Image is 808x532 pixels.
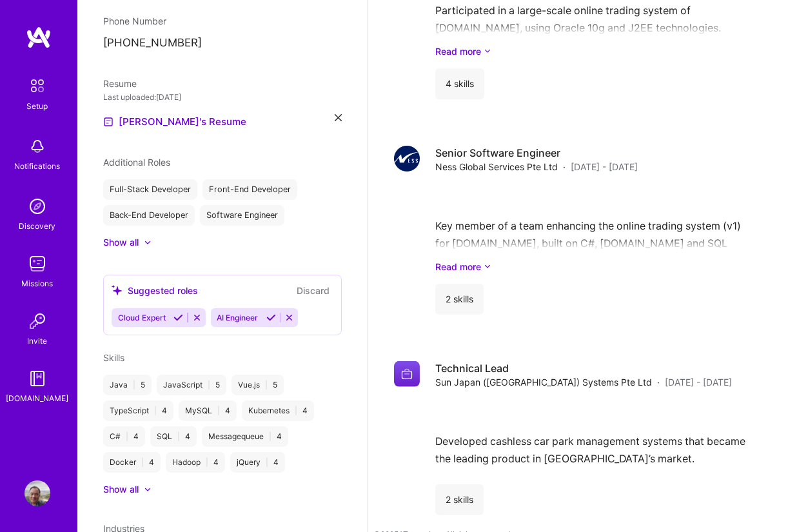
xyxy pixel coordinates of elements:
[103,205,195,226] div: Back-End Developer
[22,277,54,290] div: Missions
[179,400,237,421] div: MySQL 4
[126,431,128,442] span: |
[665,375,732,389] span: [DATE] - [DATE]
[242,400,314,421] div: Kubernetes 4
[103,452,161,473] div: Docker 4
[293,283,333,298] button: Discard
[266,313,276,322] i: Accept
[25,251,50,277] img: teamwork
[435,484,484,515] div: 2 skills
[484,260,491,273] i: icon ArrowDownSecondaryDark
[571,160,638,173] span: [DATE] - [DATE]
[25,366,50,391] img: guide book
[394,146,420,172] img: Company logo
[192,313,202,322] i: Reject
[103,117,113,127] img: Resume
[394,361,420,387] img: Company logo
[21,480,54,506] a: User Avatar
[103,157,170,168] span: Additional Roles
[103,400,173,421] div: TypeScript 4
[200,205,284,226] div: Software Engineer
[266,457,268,468] span: |
[27,99,48,113] div: Setup
[435,361,732,375] h4: Technical Lead
[141,457,144,468] span: |
[24,72,51,99] img: setup
[25,193,50,219] img: discovery
[435,160,558,173] span: Ness Global Services Pte Ltd
[133,380,135,390] span: |
[435,68,484,99] div: 4 skills
[112,284,198,297] div: Suggested roles
[217,313,259,322] span: AI Engineer
[563,160,566,173] span: ·
[230,452,285,473] div: jQuery 4
[6,391,69,405] div: [DOMAIN_NAME]
[173,313,183,322] i: Accept
[265,380,268,390] span: |
[28,334,48,348] div: Invite
[657,375,660,389] span: ·
[103,35,342,51] p: [PHONE_NUMBER]
[19,219,56,233] div: Discovery
[25,308,50,334] img: Invite
[435,375,652,389] span: Sun Japan ([GEOGRAPHIC_DATA]) Systems Pte Ltd
[269,431,271,442] span: |
[112,285,123,296] i: icon SuggestedTeams
[118,313,166,322] span: Cloud Expert
[232,375,284,395] div: Vue.js 5
[25,133,50,159] img: bell
[103,375,152,395] div: Java 5
[103,15,166,26] span: Phone Number
[103,426,145,447] div: C# 4
[206,457,208,468] span: |
[103,114,246,130] a: [PERSON_NAME]'s Resume
[103,352,124,363] span: Skills
[208,380,210,390] span: |
[177,431,180,442] span: |
[157,375,226,395] div: JavaScript 5
[25,480,50,506] img: User Avatar
[202,426,288,447] div: Messagequeue 4
[103,483,139,496] div: Show all
[435,44,756,58] a: Read more
[103,179,197,200] div: Full-Stack Developer
[26,26,52,49] img: logo
[103,90,342,104] div: Last uploaded: [DATE]
[103,78,137,89] span: Resume
[15,159,61,173] div: Notifications
[202,179,297,200] div: Front-End Developer
[335,114,342,121] i: icon Close
[166,452,225,473] div: Hadoop 4
[435,260,756,273] a: Read more
[435,284,484,315] div: 2 skills
[150,426,197,447] div: SQL 4
[484,44,491,58] i: icon ArrowDownSecondaryDark
[154,406,157,416] span: |
[295,406,297,416] span: |
[217,406,220,416] span: |
[103,236,139,249] div: Show all
[284,313,294,322] i: Reject
[435,146,638,160] h4: Senior Software Engineer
